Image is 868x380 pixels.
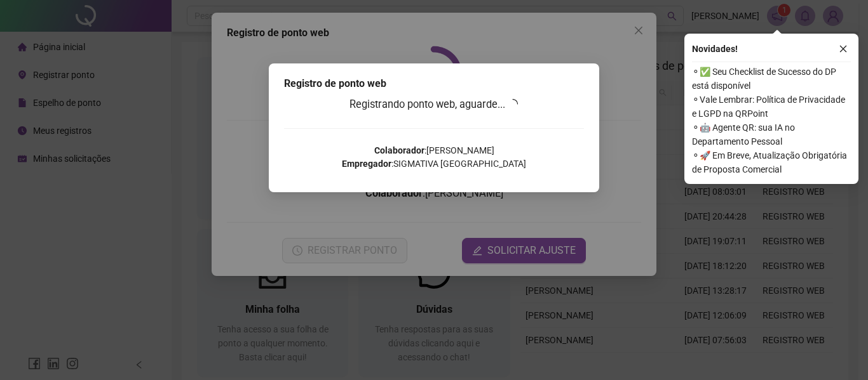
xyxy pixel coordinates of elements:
[839,44,848,53] span: close
[507,98,519,110] span: loading
[374,145,424,155] strong: Colaborador
[692,42,738,56] span: Novidades !
[692,93,851,121] span: ⚬ Vale Lembrar: Política de Privacidade e LGPD na QRPoint
[284,76,584,91] div: Registro de ponto web
[284,144,584,171] p: : [PERSON_NAME] : SIGMATIVA [GEOGRAPHIC_DATA]
[692,121,851,148] span: ⚬ 🤖 Agente QR: sua IA no Departamento Pessoal
[692,148,851,176] span: ⚬ 🚀 Em Breve, Atualização Obrigatória de Proposta Comercial
[692,65,851,93] span: ⚬ ✅ Seu Checklist de Sucesso do DP está disponível
[284,96,584,113] h3: Registrando ponto web, aguarde...
[342,159,391,169] strong: Empregador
